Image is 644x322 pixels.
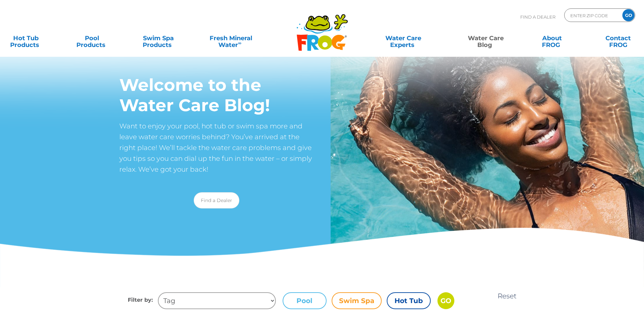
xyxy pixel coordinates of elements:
a: Water CareBlog [460,31,511,45]
a: Swim SpaProducts [133,31,184,45]
input: GO [622,9,635,21]
a: Find a Dealer [194,192,239,208]
label: Pool [283,292,327,309]
p: Find A Dealer [520,8,555,25]
label: Hot Tub [387,292,431,309]
a: AboutFROG [526,31,578,45]
a: Water CareExperts [362,31,446,45]
h4: Filter by: [128,292,158,309]
a: Reset [498,292,517,300]
sup: ∞ [238,40,241,46]
input: Zip Code Form [570,10,615,20]
a: ContactFROG [593,31,644,45]
a: PoolProducts [66,31,118,45]
a: Fresh MineralWater∞ [199,31,263,45]
label: Swim Spa [332,292,382,309]
input: GO [437,292,454,309]
p: Want to enjoy your pool, hot tub or swim spa more and leave water care worries behind? You’ve arr... [119,121,314,175]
